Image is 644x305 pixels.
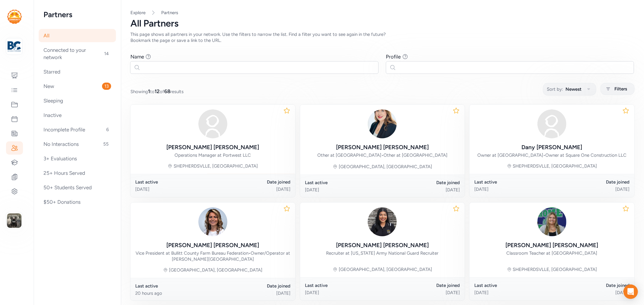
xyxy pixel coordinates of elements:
div: This page shows all partners in your network. Use the filters to narrow the list. Find a filter y... [130,31,401,43]
div: Last active [474,282,552,288]
a: Explore [130,10,146,15]
div: New [39,80,116,93]
div: Dany [PERSON_NAME] [522,143,582,152]
img: logo [8,40,21,53]
span: Newest [566,86,582,93]
div: Recruiter at [US_STATE] Army National Guard Recruiter [326,250,438,256]
span: 68 [164,88,170,94]
div: 50+ Students Served [39,181,116,194]
div: [DATE] [474,290,552,296]
div: [GEOGRAPHIC_DATA], [GEOGRAPHIC_DATA] [169,267,262,273]
div: No Interactions [39,137,116,151]
span: 6 [104,126,111,133]
div: Classroom Teacher at [GEOGRAPHIC_DATA] [507,250,598,256]
div: Date joined [552,282,630,288]
div: All Partners [130,18,634,29]
span: 1 [148,88,150,94]
div: Profile [386,53,401,60]
div: [PERSON_NAME] [PERSON_NAME] [166,241,259,250]
div: 25+ Hours Served [39,166,116,180]
div: Connected to your network [39,43,116,64]
div: Last active [305,282,383,288]
div: [DATE] [382,290,460,296]
img: lNjcd9myQxKpITRSOl6D [368,207,397,236]
img: CcSg2chRTu6Dh2RwuTKu [537,207,566,236]
div: [DATE] [474,186,552,192]
div: Last active [135,283,213,289]
span: • [381,152,383,158]
span: 12 [155,88,160,94]
img: avatar38fbb18c.svg [198,109,227,138]
div: Other at [GEOGRAPHIC_DATA] Other at [GEOGRAPHIC_DATA] [317,152,447,158]
div: [DATE] [552,186,630,192]
div: Starred [39,65,116,78]
button: Sort by:Newest [543,83,596,96]
div: SHEPHERDSVLLE, [GEOGRAPHIC_DATA] [174,163,258,169]
div: [DATE] [213,290,290,296]
span: 14 [102,50,111,57]
div: Last active [135,179,213,185]
a: Partners [161,10,178,16]
span: 55 [101,140,111,148]
div: $50+ Donations [39,195,116,209]
div: SHEPHERDSVLLE, [GEOGRAPHIC_DATA] [513,163,597,169]
div: 3+ Evaluations [39,152,116,165]
div: Date joined [382,180,460,186]
div: Incomplete Profile [39,123,116,136]
div: [PERSON_NAME] [PERSON_NAME] [336,143,429,152]
div: [DATE] [213,186,290,192]
div: Inactive [39,108,116,122]
div: Name [130,53,144,60]
div: Date joined [552,179,630,185]
div: [DATE] [135,186,213,192]
div: [DATE] [305,187,383,193]
div: Date joined [213,283,290,289]
div: All [39,29,116,42]
div: [GEOGRAPHIC_DATA], [GEOGRAPHIC_DATA] [339,164,432,170]
div: Operations Manager at Portwest LLC [175,152,251,158]
div: [DATE] [552,290,630,296]
div: [PERSON_NAME] [PERSON_NAME] [336,241,429,250]
img: 6c0qXJlTTfKoBgjjQtdr [368,109,397,138]
img: logo [7,10,22,24]
div: [PERSON_NAME] [PERSON_NAME] [506,241,598,250]
span: • [248,250,251,256]
div: Last active [305,180,383,186]
div: Owner at [GEOGRAPHIC_DATA] Owner at Square One Construction LLC [477,152,626,158]
span: • [543,152,545,158]
h2: Partners [43,10,111,19]
div: 20 hours ago [135,290,213,296]
nav: Breadcrumb [130,10,634,16]
div: Open Intercom Messenger [623,285,638,299]
div: Last active [474,179,552,185]
span: Showing to of results [130,88,184,95]
div: Date joined [382,282,460,288]
span: Filters [614,85,627,93]
img: 7waEFNlYTQiUb9c9WyYO [198,207,227,236]
img: avatar38fbb18c.svg [537,109,566,138]
div: SHEPHERDSVLLE, [GEOGRAPHIC_DATA] [513,266,597,272]
div: [DATE] [305,290,383,296]
span: 13 [102,83,111,90]
div: [DATE] [382,187,460,193]
div: [PERSON_NAME] [PERSON_NAME] [166,143,259,152]
div: Date joined [213,179,290,185]
div: Vice President at Bullitt County Farm Bureau Federation Owner/Operator at [PERSON_NAME][GEOGRAPHI... [135,250,290,262]
div: Sleeping [39,94,116,107]
div: [GEOGRAPHIC_DATA], [GEOGRAPHIC_DATA] [339,266,432,272]
span: Sort by: [547,86,563,93]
